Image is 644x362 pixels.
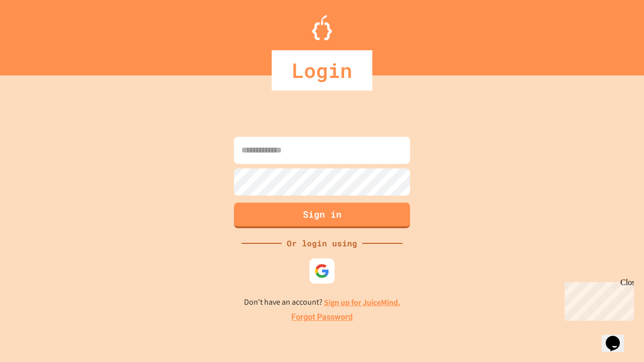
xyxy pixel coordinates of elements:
img: google-icon.svg [314,263,330,279]
button: Sign in [234,203,410,228]
div: Chat with us now!Close [4,4,69,64]
iframe: chat widget [602,322,634,352]
img: Logo.svg [312,15,332,40]
div: Or login using [282,237,362,249]
p: Don't have an account? [244,296,400,309]
a: Forgot Password [291,311,353,323]
div: Login [272,50,372,90]
iframe: chat widget [560,278,634,321]
a: Sign up for JuiceMind. [324,297,400,308]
